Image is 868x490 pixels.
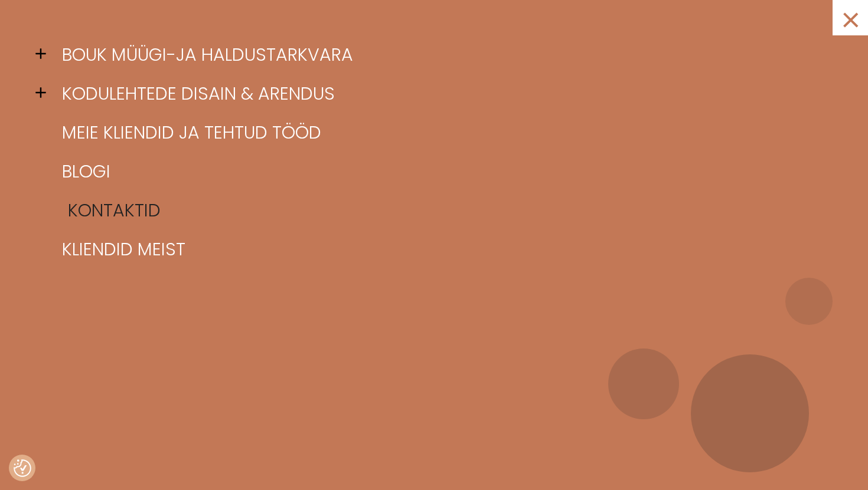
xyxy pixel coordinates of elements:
[53,152,833,191] a: Blogi
[14,459,31,477] button: Nõusolekueelistused
[53,113,833,152] a: Meie kliendid ja tehtud tööd
[59,191,838,230] a: Kontaktid
[14,459,31,477] img: Revisit consent button
[53,35,833,74] a: BOUK müügi-ja haldustarkvara
[53,230,833,269] a: Kliendid meist
[53,74,833,113] a: Kodulehtede disain & arendus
